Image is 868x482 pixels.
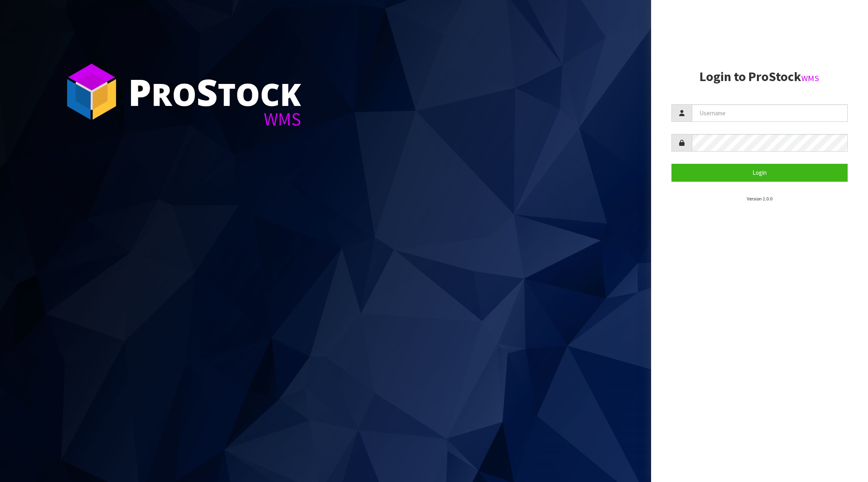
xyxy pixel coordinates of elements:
input: Username [692,104,848,122]
img: ProStock Cube [61,61,122,122]
div: ro tock [128,73,301,110]
span: P [128,67,151,117]
button: Login [671,164,848,181]
div: WMS [128,110,301,128]
small: Version 1.0.0 [747,196,772,202]
small: WMS [801,73,819,84]
span: S [197,67,218,117]
h2: Login to ProStock [671,70,848,84]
